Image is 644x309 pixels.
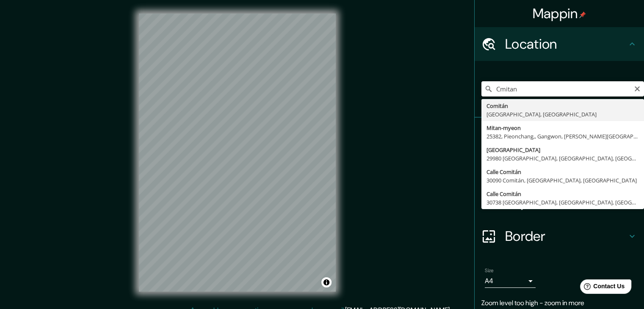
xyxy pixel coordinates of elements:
[485,267,494,274] label: Size
[475,185,644,219] div: Layout
[486,124,639,132] div: Mitan-myeon
[475,118,644,152] div: Pins
[533,5,586,22] h4: Mappin
[486,102,639,110] div: Comitán
[486,198,639,207] div: 30738 [GEOGRAPHIC_DATA], [GEOGRAPHIC_DATA], [GEOGRAPHIC_DATA]
[505,228,627,245] h4: Border
[579,11,586,18] img: pin-icon.png
[475,219,644,253] div: Border
[475,152,644,185] div: Style
[139,14,336,292] canvas: Map
[486,168,639,176] div: Calle Comitán
[481,81,644,97] input: Pick your city or area
[486,146,639,154] div: [GEOGRAPHIC_DATA]
[485,274,536,288] div: A4
[486,190,639,198] div: Calle Comitán
[634,84,641,92] button: Clear
[321,277,332,287] button: Toggle attribution
[481,298,637,308] p: Zoom level too high - zoom in more
[475,27,644,61] div: Location
[505,194,627,211] h4: Layout
[505,36,627,52] h4: Location
[486,154,639,163] div: 29980 [GEOGRAPHIC_DATA], [GEOGRAPHIC_DATA], [GEOGRAPHIC_DATA]
[486,110,639,119] div: [GEOGRAPHIC_DATA], [GEOGRAPHIC_DATA]
[486,132,639,141] div: 25382, Pieonchang,, Gangwon, [PERSON_NAME][GEOGRAPHIC_DATA]
[569,276,635,300] iframe: Help widget launcher
[486,176,639,185] div: 30090 Comitán, [GEOGRAPHIC_DATA], [GEOGRAPHIC_DATA]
